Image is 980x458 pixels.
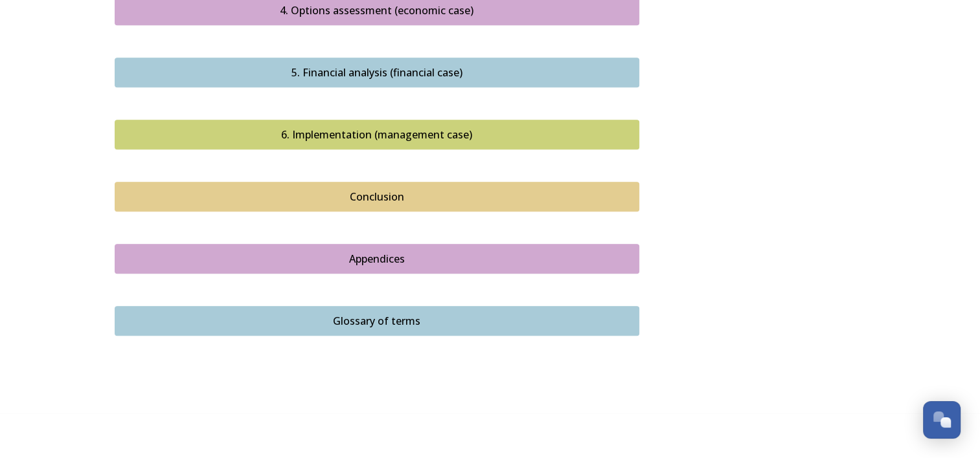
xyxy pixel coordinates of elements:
div: Conclusion [122,189,632,204]
button: Conclusion [115,182,639,212]
div: 4. Options assessment (economic case) [122,3,632,18]
button: Glossary of terms [115,306,639,336]
button: 6. Implementation (management case) [115,120,639,149]
button: 5. Financial analysis (financial case) [115,58,639,87]
div: 6. Implementation (management case) [122,127,632,142]
button: Open Chat [923,401,961,439]
div: Glossary of terms [122,313,632,329]
button: Appendices [115,244,639,274]
div: Appendices [122,251,632,267]
div: 5. Financial analysis (financial case) [122,65,632,80]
